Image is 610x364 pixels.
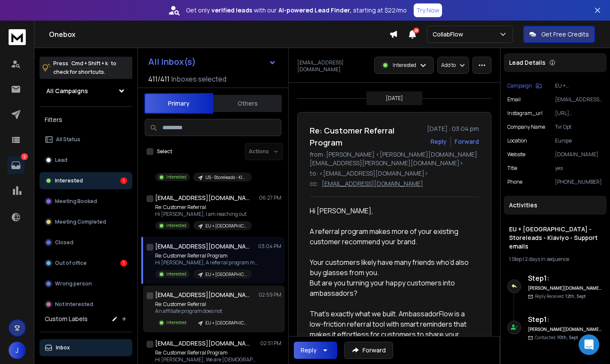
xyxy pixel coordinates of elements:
[141,53,283,70] button: All Inbox(s)
[310,150,479,167] p: from: [PERSON_NAME] <[PERSON_NAME][DOMAIN_NAME][EMAIL_ADDRESS][PERSON_NAME][DOMAIN_NAME]>
[528,285,603,291] h6: [PERSON_NAME][DOMAIN_NAME][EMAIL_ADDRESS][PERSON_NAME][DOMAIN_NAME]
[7,157,24,174] a: 2
[297,59,369,73] p: [EMAIL_ADDRESS][DOMAIN_NAME]
[414,3,442,17] button: Try Now
[186,6,407,15] p: Get only with our starting at $22/mo
[441,62,456,69] p: Add to
[45,315,88,323] h3: Custom Labels
[507,124,545,130] p: Company Name
[310,179,318,188] p: cc:
[40,234,132,251] button: Closed
[507,110,543,117] p: instagram_url
[40,114,132,126] h3: Filters
[40,82,132,100] button: All Campaigns
[430,137,447,146] button: Reply
[528,314,603,325] h6: Step 1 :
[56,344,70,351] p: Inbox
[40,296,132,313] button: Not Interested
[40,131,132,148] button: All Status
[301,346,317,355] div: Reply
[205,271,247,278] p: EU + [GEOGRAPHIC_DATA] - Storeleads - Klaviyo - Support emails
[565,293,586,299] span: 12th, Sept
[155,194,250,202] h1: [EMAIL_ADDRESS][DOMAIN_NAME]
[155,252,258,259] p: Re: Customer Referral Program
[55,218,106,225] p: Meeting Completed
[310,169,479,178] p: to: <[EMAIL_ADDRESS][DOMAIN_NAME]>
[557,334,578,340] span: 10th, Sept
[259,291,281,298] p: 02:59 PM
[56,136,80,143] p: All Status
[155,339,250,348] h1: [EMAIL_ADDRESS][DOMAIN_NAME]
[144,93,213,114] button: Primary
[344,342,393,359] button: Forward
[55,260,87,267] p: Out of office
[509,225,601,251] h1: EU + [GEOGRAPHIC_DATA] - Storeleads - Klaviyo - Support emails
[40,339,132,356] button: Inbox
[507,96,521,103] p: Email
[148,74,170,84] span: 411 / 411
[528,326,603,333] h6: [PERSON_NAME][DOMAIN_NAME][EMAIL_ADDRESS][PERSON_NAME][DOMAIN_NAME]
[555,151,603,158] p: [DOMAIN_NAME]
[9,342,26,359] button: J
[55,280,92,287] p: Wrong person
[555,82,603,89] p: EU + [GEOGRAPHIC_DATA] - Storeleads - Klaviyo - Support emails
[525,255,569,263] span: 2 days in sequence
[555,124,603,130] p: Tvr Opt
[555,137,603,144] p: Europe
[310,309,472,360] div: That’s exactly what we built. AmbassadorFlow is a low-friction referral tool with smart reminders...
[155,356,258,363] p: Hi [PERSON_NAME], We are [DEMOGRAPHIC_DATA], but
[40,152,132,169] button: Lead
[205,223,247,229] p: EU + [GEOGRAPHIC_DATA] - Storeleads - Klaviyo - Support emails
[555,179,603,185] p: [PHONE_NUMBER]
[310,278,472,298] div: But are you turning your happy customers into ambassadors?
[55,157,67,164] p: Lead
[166,271,186,277] p: Interested
[393,62,416,69] p: Interested
[40,255,132,272] button: Out of office1
[70,58,109,68] span: Cmd + Shift + k
[535,293,586,300] p: Reply Received
[427,124,479,133] p: [DATE] : 03:04 pm
[523,26,595,43] button: Get Free Credits
[155,308,252,315] p: An affiliate program does not
[40,213,132,231] button: Meeting Completed
[555,110,603,117] p: [URL][DOMAIN_NAME]
[294,342,337,359] button: Reply
[260,340,281,347] p: 02:51 PM
[49,29,389,39] h1: Onebox
[40,275,132,292] button: Wrong person
[157,148,172,155] label: Select
[541,30,589,39] p: Get Free Credits
[413,27,419,33] span: 28
[416,6,439,15] p: Try Now
[55,198,97,205] p: Meeting Booked
[155,242,250,251] h1: [EMAIL_ADDRESS][DOMAIN_NAME]
[55,177,83,184] p: Interested
[507,151,525,158] p: website
[507,82,542,89] button: Campaign
[53,59,116,76] p: Press to check for shortcuts.
[386,95,403,102] p: [DATE]
[213,94,282,113] button: Others
[148,58,196,66] h1: All Inbox(s)
[509,58,546,67] p: Lead Details
[120,177,127,184] div: 1
[322,179,423,188] p: [EMAIL_ADDRESS][DOMAIN_NAME]
[40,193,132,210] button: Meeting Booked
[507,82,532,89] p: Campaign
[55,239,73,246] p: Closed
[205,320,247,326] p: EU + [GEOGRAPHIC_DATA] - Storeleads - Klaviyo - Support emails
[171,74,226,84] h3: Inboxes selected
[120,260,127,267] div: 1
[507,179,522,185] p: Phone
[535,334,578,341] p: Contacted
[46,87,88,95] h1: All Campaigns
[579,334,599,355] div: Open Intercom Messenger
[433,30,467,39] p: CollabFlow
[555,96,603,103] p: [EMAIL_ADDRESS][DOMAIN_NAME]
[166,174,186,180] p: Interested
[21,153,28,160] p: 2
[166,319,186,326] p: Interested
